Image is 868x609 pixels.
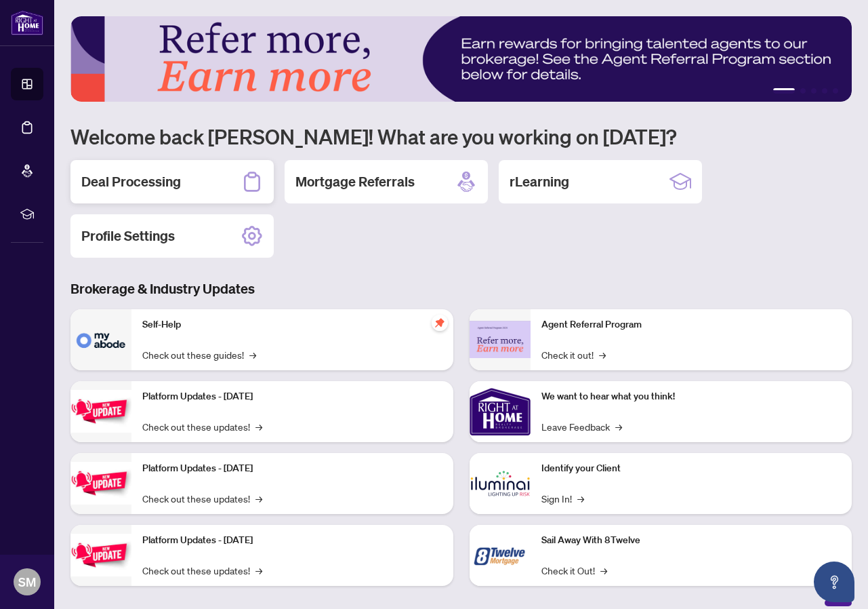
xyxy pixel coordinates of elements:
[814,562,854,602] button: Open asap
[800,88,806,94] button: 2
[599,347,606,362] span: →
[70,279,852,298] h3: Brokerage & Industry Updates
[142,347,256,362] a: Check out these guides!→
[142,461,442,476] p: Platform Updates - [DATE]
[70,123,852,149] h1: Welcome back [PERSON_NAME]! What are you working on [DATE]?
[432,315,448,331] span: pushpin
[811,88,817,94] button: 3
[577,491,584,506] span: →
[255,563,262,578] span: →
[470,321,531,358] img: Agent Referral Program
[773,88,795,94] button: 1
[541,533,842,548] p: Sail Away With 8Twelve
[255,419,262,434] span: →
[541,389,842,404] p: We want to hear what you think!
[70,390,131,433] img: Platform Updates - July 21, 2025
[295,172,415,191] h2: Mortgage Referrals
[822,88,827,94] button: 4
[541,461,842,476] p: Identify your Client
[70,16,852,102] img: Slide 0
[255,491,262,506] span: →
[249,347,256,362] span: →
[11,10,43,35] img: logo
[70,462,131,505] img: Platform Updates - July 8, 2025
[470,525,531,586] img: Sail Away With 8Twelve
[70,309,131,370] img: Self-Help
[81,172,181,191] h2: Deal Processing
[600,563,607,578] span: →
[510,172,569,191] h2: rLearning
[541,491,584,506] a: Sign In!→
[833,88,838,94] button: 5
[541,563,607,578] a: Check it Out!→
[541,419,622,434] a: Leave Feedback→
[70,534,131,576] img: Platform Updates - June 23, 2025
[142,563,262,578] a: Check out these updates!→
[615,419,622,434] span: →
[142,533,442,548] p: Platform Updates - [DATE]
[541,317,842,332] p: Agent Referral Program
[470,381,531,442] img: We want to hear what you think!
[470,453,531,514] img: Identify your Client
[142,419,262,434] a: Check out these updates!→
[541,347,606,362] a: Check it out!→
[142,491,262,506] a: Check out these updates!→
[142,317,442,332] p: Self-Help
[142,389,442,404] p: Platform Updates - [DATE]
[18,572,36,591] span: SM
[81,227,175,245] h2: Profile Settings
